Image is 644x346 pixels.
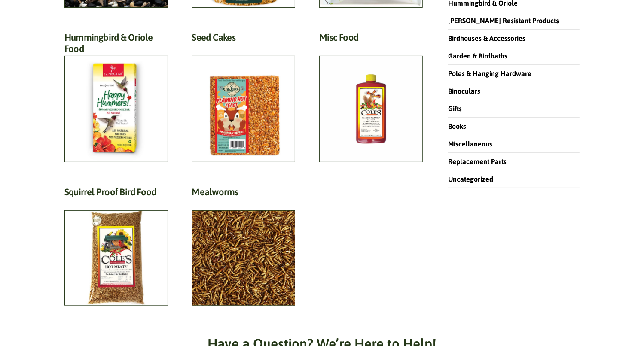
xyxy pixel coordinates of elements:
[448,87,480,95] a: Binoculars
[448,140,492,148] a: Miscellaneous
[192,186,296,306] a: Visit product category Mealworms
[448,105,462,112] a: Gifts
[192,186,296,202] h2: Mealworms
[64,32,168,59] h2: Hummingbird & Oriole Food
[192,32,296,48] h2: Seed Cakes
[64,32,168,162] a: Visit product category Hummingbird & Oriole Food
[448,52,507,60] a: Garden & Birdbaths
[64,186,168,202] h2: Squirrel Proof Bird Food
[319,32,423,48] h2: Misc Food
[64,186,168,306] a: Visit product category Squirrel Proof Bird Food
[192,32,296,162] a: Visit product category Seed Cakes
[448,158,507,165] a: Replacement Parts
[448,70,531,77] a: Poles & Hanging Hardware
[448,175,493,183] a: Uncategorized
[319,32,423,162] a: Visit product category Misc Food
[448,17,559,24] a: [PERSON_NAME] Resistant Products
[448,122,466,130] a: Books
[448,34,525,42] a: Birdhouses & Accessories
